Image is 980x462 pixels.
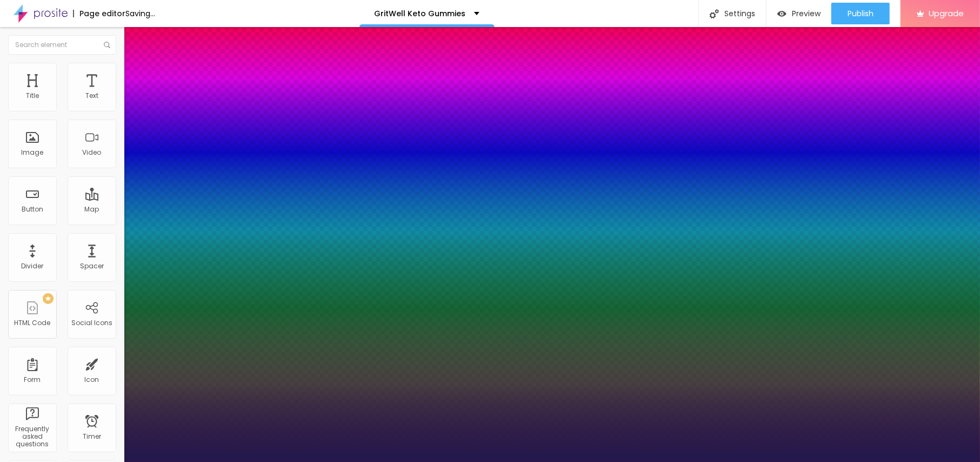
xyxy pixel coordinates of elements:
div: Timer [83,433,101,440]
div: Image [22,149,44,156]
img: Icone [710,9,719,18]
button: Preview [766,3,831,24]
div: Text [85,92,98,100]
div: Map [85,206,99,213]
div: Video [83,149,102,156]
div: Button [22,206,43,213]
div: Icon [85,376,99,384]
div: Spacer [80,262,104,270]
div: HTML Code [15,319,51,327]
div: Title [26,92,39,100]
input: Search element [8,35,116,55]
div: Divider [22,262,44,270]
div: Social Icons [71,319,112,327]
p: GritWell Keto Gummies [375,10,466,17]
div: Frequently asked questions [11,425,54,448]
div: Page editor [73,10,125,17]
div: Saving... [125,10,155,17]
img: view-1.svg [777,9,786,18]
span: Publish [848,9,874,18]
span: Preview [792,9,821,18]
img: Icone [104,42,110,48]
button: Publish [831,3,890,24]
span: Upgrade [929,9,964,18]
div: Form [24,376,41,384]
